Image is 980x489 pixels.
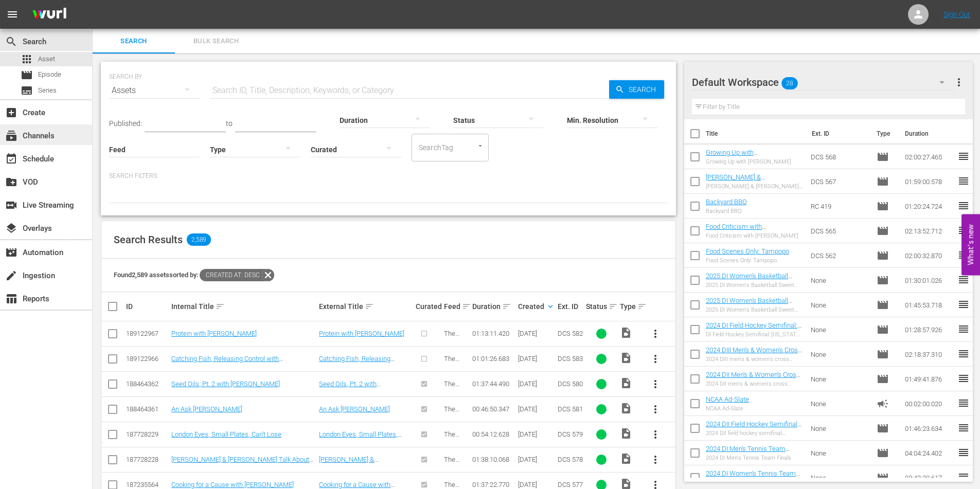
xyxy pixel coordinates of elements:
[620,327,632,339] span: Video
[586,300,617,313] div: Status
[807,144,872,169] td: DCS 568
[877,323,889,336] span: Episode
[649,378,662,390] span: more_vert
[643,321,668,346] button: more_vert
[901,144,957,169] td: 02:00:27.465
[620,352,632,364] span: Video
[957,446,970,459] span: reorder
[5,246,17,259] span: Automation
[620,300,639,313] div: Type
[692,68,954,97] div: Default Workspace
[706,149,758,164] a: Growing Up with [PERSON_NAME]
[200,269,262,281] span: Created At: desc
[472,330,514,337] div: 01:13:11.420
[807,342,872,367] td: None
[706,445,790,460] a: 2024 DI Men's Tennis Team Finals
[649,328,662,340] span: more_vert
[319,405,390,413] a: An Ask [PERSON_NAME]
[171,481,294,488] a: Cooking for a Cause with [PERSON_NAME]
[943,10,970,19] a: Sign Out
[807,317,872,342] td: None
[171,456,313,471] a: [PERSON_NAME] & [PERSON_NAME] Talk About 'The Bear': Season 4 Pt. 1
[877,175,889,188] span: Episode
[21,53,33,65] span: Asset
[870,119,899,148] th: Type
[957,200,970,212] span: reorder
[807,219,872,243] td: DCS 565
[961,214,980,275] button: Open Feedback Widget
[462,302,471,311] span: sort
[706,173,789,196] a: [PERSON_NAME] & [PERSON_NAME] Finally Talk About The Bear: Season 1
[109,76,200,105] div: Assets
[706,346,802,361] a: 2024 DIII Men's & Women's Cross Country Championship
[649,454,662,466] span: more_vert
[706,208,747,214] div: Backyard BBQ
[807,194,872,219] td: RC 419
[901,243,957,268] td: 02:00:32.870
[38,85,57,96] span: Series
[319,380,381,395] a: Seed Oils, Pt. 2 with [PERSON_NAME]
[706,257,789,264] div: Food Scenes Only: Tampopo
[518,405,555,413] div: [DATE]
[620,427,632,440] span: Video
[877,348,889,360] span: Episode
[181,35,251,47] span: Bulk Search
[957,150,970,162] span: reorder
[706,272,792,295] a: 2025 DI Women's Basketball Sweet Sixteen: UConn vs [US_STATE]
[901,268,957,293] td: 01:30:01.026
[558,380,583,388] span: DCS 580
[957,397,970,409] span: reorder
[187,233,211,246] span: 2,589
[558,456,583,463] span: DCS 578
[171,330,257,337] a: Protein with [PERSON_NAME]
[444,430,467,461] span: The [PERSON_NAME] Show
[806,119,871,148] th: Ext. ID
[807,293,872,317] td: None
[5,153,17,165] span: Schedule
[546,302,555,311] span: keyboard_arrow_down
[502,302,511,311] span: sort
[472,380,514,388] div: 01:37:44.490
[472,481,514,488] div: 01:37:22.770
[706,420,801,436] a: 2024 DII Field Hockey Semifinal: Kutztown vs. Shippensburg
[957,422,970,434] span: reorder
[518,456,555,463] div: [DATE]
[625,80,664,99] span: Search
[706,331,803,338] div: DI Field Hockey Semifinal: [US_STATE] vs. Northwestern
[807,391,872,416] td: None
[444,456,467,486] span: The [PERSON_NAME] Show
[901,367,957,391] td: 01:49:41.876
[25,3,74,27] img: ans4CAIJ8jUAAAAAAAAAAAAAAAAAAAAAAAAgQb4GAAAAAAAAAAAAAAAAAAAAAAAAJMjXAAAAAAAAAAAAAAAAAAAAAAAAgAT5G...
[558,481,583,488] span: DCS 577
[114,233,183,246] span: Search Results
[171,300,316,313] div: Internal Title
[901,391,957,416] td: 00:02:00.020
[518,330,555,337] div: [DATE]
[957,249,970,261] span: reorder
[649,353,662,365] span: more_vert
[5,293,17,305] span: Reports
[444,300,469,313] div: Feed
[706,198,747,206] a: Backyard BBQ
[21,69,33,81] span: Episode
[706,183,803,190] div: [PERSON_NAME] & [PERSON_NAME] Finally Talk About The Bear: Season 1
[643,447,668,472] button: more_vert
[807,416,872,441] td: None
[807,367,872,391] td: None
[877,373,889,385] span: Episode
[38,69,61,80] span: Episode
[807,441,872,465] td: None
[901,416,957,441] td: 01:46:23.634
[5,176,17,188] span: VOD
[558,330,583,337] span: DCS 582
[957,298,970,311] span: reorder
[472,430,514,438] div: 00:54:12.628
[518,300,555,313] div: Created
[877,249,889,262] span: Episode
[706,395,749,403] a: NCAA Ad-Slate
[558,430,583,438] span: DCS 579
[126,456,168,463] div: 187728228
[706,306,803,313] div: 2025 DI Women's Basketball Sweet Sixteen: Ole Miss vs UCLA
[319,430,402,446] a: London Eyes, Small Plates, Can't Lose
[5,222,17,234] span: Overlays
